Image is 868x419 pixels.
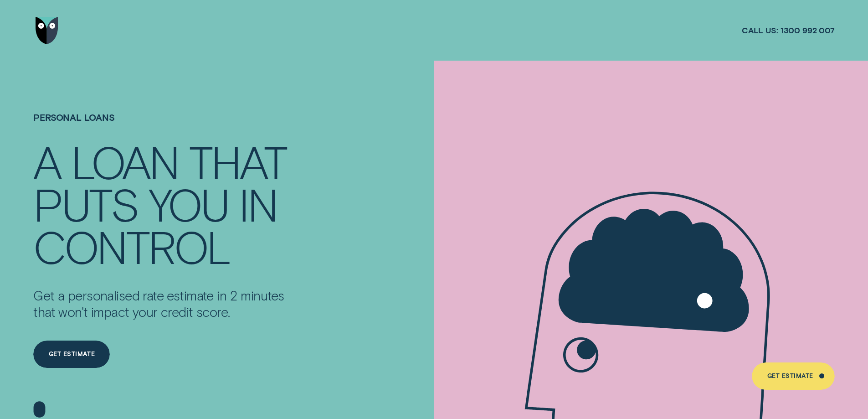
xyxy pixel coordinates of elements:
[33,140,297,267] h4: A LOAN THAT PUTS YOU IN CONTROL
[742,25,778,36] span: Call us:
[33,112,297,140] h1: Wisr Personal Loans
[33,225,230,267] div: CONTROL
[742,25,835,36] a: Call us:1300 992 007
[33,182,138,225] div: PUTS
[149,182,228,225] div: YOU
[239,182,277,225] div: IN
[33,140,61,182] div: A
[189,140,286,182] div: THAT
[33,341,110,368] a: Get Estimate
[781,25,835,36] span: 1300 992 007
[33,287,297,320] p: Get a personalised rate estimate in 2 minutes that won't impact your credit score.
[752,362,834,390] a: Get Estimate
[36,17,58,44] img: Wisr
[71,140,178,182] div: LOAN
